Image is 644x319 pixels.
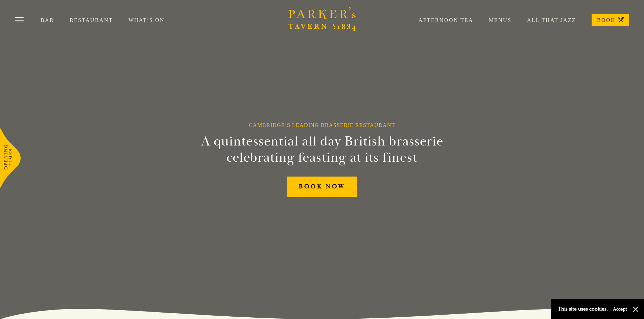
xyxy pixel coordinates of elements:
button: Accept [613,306,627,312]
a: BOOK NOW [287,177,357,197]
h2: A quintessential all day British brasserie celebrating feasting at its finest [168,133,476,166]
h1: Cambridge’s Leading Brasserie Restaurant [249,122,395,128]
button: Close and accept [632,306,639,313]
p: This site uses cookies. [558,304,608,314]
